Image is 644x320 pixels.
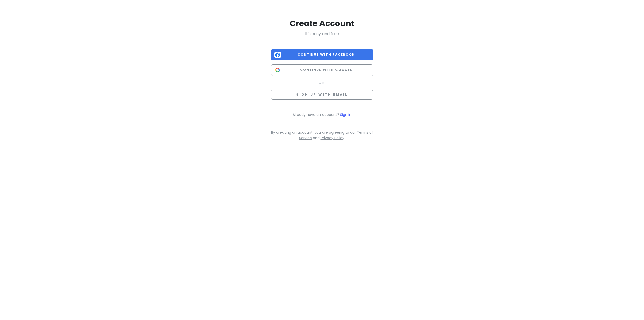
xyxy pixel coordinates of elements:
p: By creating an account, you are agreeing to our and . [271,130,373,141]
a: Sign in [340,112,351,117]
a: Terms of Service [299,130,373,140]
p: It's easy and free [271,31,373,37]
a: Privacy Policy [321,135,344,140]
span: Sign up with email [296,92,348,97]
button: Continue with Facebook [271,49,373,60]
button: Sign up with email [271,90,373,100]
p: Already have an account? [271,112,373,117]
span: Continue with Facebook [283,52,370,57]
img: Google logo [274,67,281,73]
span: Continue with Google [283,67,370,73]
button: Continue with Google [271,64,373,76]
img: Facebook logo [274,52,281,58]
h2: Create Account [271,18,373,29]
